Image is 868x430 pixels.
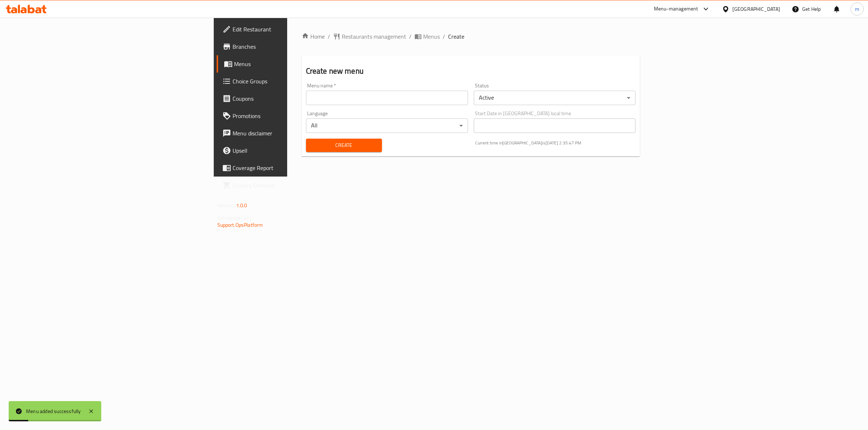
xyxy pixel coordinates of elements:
[312,141,376,150] span: Create
[414,32,440,41] a: Menus
[448,32,464,41] span: Create
[475,140,636,146] p: Current time in [GEOGRAPHIC_DATA] is [DATE] 2:35:47 PM
[233,94,353,103] span: Coupons
[217,142,359,159] a: Upsell
[217,73,359,90] a: Choice Groups
[654,5,698,13] div: Menu-management
[423,32,440,41] span: Menus
[306,118,468,133] div: All
[855,5,859,13] span: m
[233,112,353,120] span: Promotions
[233,42,353,51] span: Branches
[217,21,359,38] a: Edit Restaurant
[333,32,406,41] a: Restaurants management
[217,107,359,125] a: Promotions
[233,77,353,86] span: Choice Groups
[217,177,359,194] a: Grocery Checklist
[306,66,636,77] h2: Create new menu
[236,201,247,210] span: 1.0.0
[306,91,468,105] input: Please enter Menu name
[217,90,359,107] a: Coupons
[234,60,353,68] span: Menus
[302,32,640,41] nav: breadcrumb
[474,91,636,105] div: Active
[409,32,412,41] li: /
[233,181,353,190] span: Grocery Checklist
[443,32,445,41] li: /
[342,32,406,41] span: Restaurants management
[306,139,382,152] button: Create
[233,129,353,138] span: Menu disclaimer
[217,38,359,55] a: Branches
[217,159,359,177] a: Coverage Report
[233,25,353,34] span: Edit Restaurant
[217,201,235,210] span: Version:
[217,220,263,230] a: Support.OpsPlatform
[217,55,359,73] a: Menus
[732,5,780,13] div: [GEOGRAPHIC_DATA]
[26,407,81,415] div: Menu added successfully
[233,146,353,155] span: Upsell
[217,125,359,142] a: Menu disclaimer
[217,213,251,222] span: Get support on:
[233,164,353,172] span: Coverage Report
